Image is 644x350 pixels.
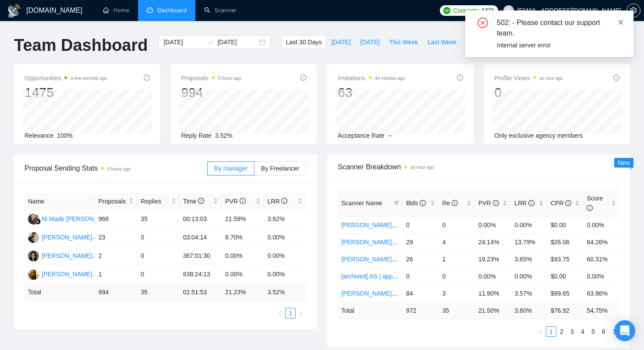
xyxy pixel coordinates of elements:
[583,250,619,268] td: 60.31%
[410,165,434,170] time: an hour ago
[25,284,95,301] td: Total
[277,311,283,316] span: left
[137,210,179,229] td: 35
[528,200,534,206] span: info-circle
[423,35,461,49] button: Last Week
[514,200,534,207] span: LRR
[286,37,322,47] span: Last 30 Days
[392,196,401,210] span: filter
[99,196,127,206] span: Proposals
[240,198,246,204] span: info-circle
[331,37,350,47] span: [DATE]
[567,327,577,336] a: 3
[264,265,307,284] td: 0.00%
[275,308,285,318] li: Previous Page
[587,205,593,211] span: info-circle
[338,161,619,172] span: Scanner Breakdown
[612,329,617,334] span: right
[95,210,137,229] td: 968
[264,210,307,229] td: 3.62%
[547,302,584,319] td: $ 76.92
[341,200,382,207] span: Scanner Name
[338,73,405,83] span: Invitations
[35,218,41,225] img: gigradar-bm.png
[547,216,584,233] td: $0.00
[296,308,306,318] button: right
[439,302,475,319] td: 35
[268,198,288,205] span: LRR
[28,269,39,280] img: AS
[183,198,204,205] span: Time
[461,35,501,49] button: This Month
[452,200,458,206] span: info-circle
[475,268,511,285] td: 0.00%
[264,284,307,301] td: 3.52 %
[442,200,458,207] span: Re
[300,75,306,81] span: info-circle
[215,132,233,139] span: 3.52%
[403,268,439,285] td: 0
[535,326,546,337] li: Previous Page
[495,73,563,83] span: Profile Views
[28,214,39,225] img: NM
[25,84,107,101] div: 1475
[261,165,299,172] span: By Freelancer
[565,200,571,206] span: info-circle
[403,250,439,268] td: 26
[14,35,148,56] h1: Team Dashboard
[95,193,137,210] th: Proposals
[457,75,463,81] span: info-circle
[551,200,571,207] span: CPR
[547,285,584,302] td: $99.65
[341,239,460,246] a: [PERSON_NAME] | MVP Development | AA
[511,285,547,302] td: 3.57%
[598,326,609,337] li: 6
[614,320,635,341] div: Open Intercom Messenger
[547,268,584,285] td: $0.00
[137,265,179,284] td: 0
[341,273,482,280] a: [archived] AS | app dev|Shopify | [PERSON_NAME]
[338,132,385,139] span: Acceptance Rate
[137,247,179,265] td: 0
[578,327,587,336] a: 4
[497,18,623,39] div: 502: - Please contact our support team.
[137,193,179,210] th: Replies
[207,39,214,46] span: swap-right
[264,247,307,265] td: 0.00%
[204,7,237,14] a: searchScanner
[475,250,511,268] td: 19.23%
[42,251,92,261] div: [PERSON_NAME]
[546,327,556,336] a: 1
[599,327,609,336] a: 6
[626,4,640,18] button: setting
[511,302,547,319] td: 3.60 %
[180,284,222,301] td: 01:51:53
[439,268,475,285] td: 0
[538,329,543,334] span: left
[547,250,584,268] td: $93.75
[281,198,287,204] span: info-circle
[157,7,187,14] span: Dashboard
[583,268,619,285] td: 0.00%
[403,233,439,250] td: 29
[439,250,475,268] td: 1
[506,7,512,14] span: user
[28,250,39,261] img: AP
[493,200,499,206] span: info-circle
[264,229,307,247] td: 0.00%
[181,132,212,139] span: Reply Rate
[481,6,495,15] span: 1321
[495,84,563,101] div: 0
[95,247,137,265] td: 2
[583,285,619,302] td: 63.86%
[28,252,92,259] a: AP[PERSON_NAME]
[28,270,92,277] a: AS[PERSON_NAME]
[222,265,264,284] td: 0.00%
[163,37,203,47] input: Start date
[567,326,577,337] li: 3
[406,200,426,207] span: Bids
[439,285,475,302] td: 3
[25,73,107,83] span: Opportunities
[403,302,439,319] td: 972
[207,39,214,46] span: to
